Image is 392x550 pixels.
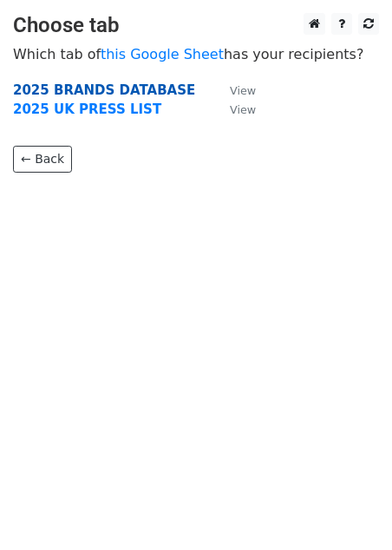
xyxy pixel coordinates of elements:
[305,467,392,550] iframe: Chat Widget
[212,82,256,98] a: View
[13,82,195,98] a: 2025 BRANDS DATABASE
[13,101,161,117] a: 2025 UK PRESS LIST
[212,101,256,117] a: View
[13,146,72,173] a: ← Back
[13,13,379,38] h3: Choose tab
[230,84,256,97] small: View
[13,45,379,63] p: Which tab of has your recipients?
[101,46,224,62] a: this Google Sheet
[230,103,256,116] small: View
